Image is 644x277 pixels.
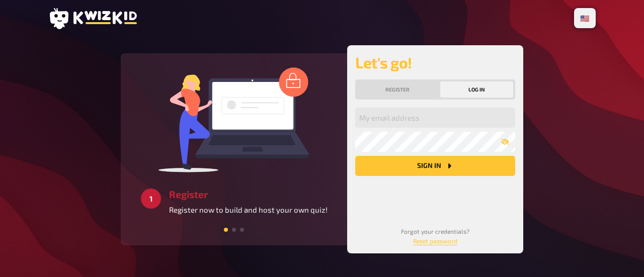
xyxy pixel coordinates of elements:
button: Sign in [355,156,515,176]
a: Reset password [413,237,457,244]
small: Forgot your credentials? [401,228,469,244]
div: 1 [141,189,161,209]
img: log in [158,67,309,172]
button: Log in [440,81,514,98]
h2: Let's go! [355,53,515,71]
button: Register [357,81,438,98]
li: 🇺🇸 [576,10,594,26]
h3: Register [169,189,328,200]
p: Register now to build and host your own quiz! [169,204,328,216]
input: My email address [355,108,515,128]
